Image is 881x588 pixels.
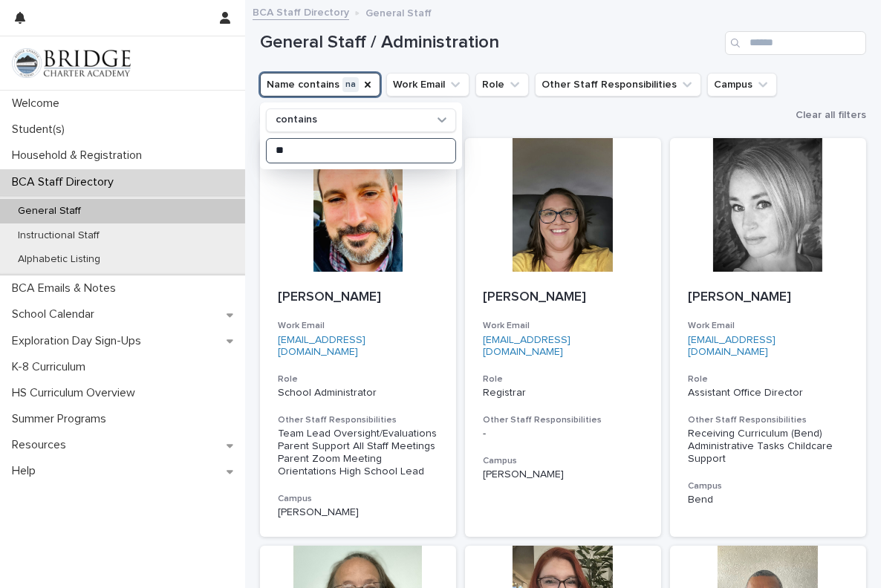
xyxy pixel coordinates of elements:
a: [PERSON_NAME]Work Email[EMAIL_ADDRESS][DOMAIN_NAME]RoleRegistrarOther Staff Responsibilities-Camp... [465,138,661,537]
a: [PERSON_NAME]Work Email[EMAIL_ADDRESS][DOMAIN_NAME]RoleSchool AdministratorOther Staff Responsibi... [260,138,456,537]
button: Other Staff Responsibilities [535,73,701,97]
p: Help [6,464,48,478]
p: BCA Emails & Notes [6,281,128,295]
a: BCA Staff Directory [253,3,349,20]
p: Student(s) [6,122,77,137]
p: [PERSON_NAME] [278,506,438,519]
h3: Role [483,373,643,385]
p: BCA Staff Directory [6,175,126,189]
p: Summer Programs [6,412,118,426]
img: V1C1m3IdTEidaUdm9Hs0 [12,48,131,78]
h3: Other Staff Responsibilities [688,414,848,426]
a: [EMAIL_ADDRESS][DOMAIN_NAME] [278,335,365,358]
div: Team Lead Oversight/Evaluations Parent Support All Staff Meetings Parent Zoom Meeting Orientation... [278,428,438,477]
button: Campus [707,73,777,97]
p: General Staff [365,4,432,20]
h3: Other Staff Responsibilities [483,414,643,426]
a: [PERSON_NAME]Work Email[EMAIL_ADDRESS][DOMAIN_NAME]RoleAssistant Office DirectorOther Staff Respo... [670,138,866,537]
h1: General Staff / Administration [260,32,719,53]
div: - [483,428,643,440]
input: Search [725,31,866,55]
button: Work Email [386,73,469,97]
p: Household & Registration [6,148,154,163]
p: Resources [6,438,78,452]
p: HS Curriculum Overview [6,386,147,400]
h3: Other Staff Responsibilities [278,414,438,426]
div: Receiving Curriculum (Bend) Administrative Tasks Childcare Support [688,428,848,465]
h3: Campus [688,480,848,492]
p: Welcome [6,97,71,111]
p: Exploration Day Sign-Ups [6,334,153,348]
p: contains [276,114,317,127]
span: Clear all filters [796,110,866,120]
button: Clear all filters [790,104,866,126]
h3: Campus [483,455,643,467]
h3: Work Email [688,320,848,332]
button: Name [260,73,380,97]
p: [PERSON_NAME] [483,468,643,481]
p: Assistant Office Director [688,387,848,399]
h3: Role [278,373,438,385]
h3: Work Email [483,320,643,332]
p: [PERSON_NAME] [688,290,848,306]
a: [EMAIL_ADDRESS][DOMAIN_NAME] [483,335,570,358]
p: General Staff [6,205,93,218]
p: [PERSON_NAME] [483,290,643,306]
p: Alphabetic Listing [6,253,112,266]
h3: Work Email [278,320,438,332]
p: School Administrator [278,387,438,399]
p: Bend [688,494,848,506]
a: [EMAIL_ADDRESS][DOMAIN_NAME] [688,335,776,358]
p: [PERSON_NAME] [278,290,438,306]
p: K-8 Curriculum [6,360,97,374]
h3: Campus [278,493,438,505]
button: Role [475,73,529,97]
p: School Calendar [6,307,106,321]
p: Instructional Staff [6,229,111,242]
p: Registrar [483,387,643,399]
h3: Role [688,373,848,385]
